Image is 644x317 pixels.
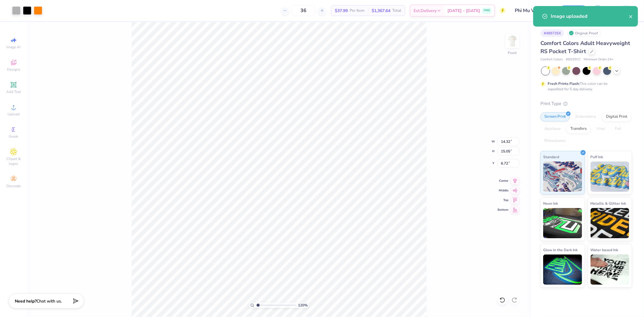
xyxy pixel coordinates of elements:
div: Transfers [566,124,591,133]
span: $1,367.64 [372,8,390,14]
span: Puff Ink [591,154,603,160]
span: Water based Ink [591,247,618,253]
img: Puff Ink [591,162,630,192]
span: Metallic & Glitter Ink [591,200,626,207]
div: Print Type [540,100,632,107]
span: Glow in the Dark Ink [543,247,578,253]
input: – – [292,5,315,16]
img: Neon Ink [543,208,582,238]
span: Chat with us. [37,298,62,304]
span: Bottom [498,208,508,212]
span: Standard [543,154,559,160]
span: $37.99 [335,8,348,14]
img: Metallic & Glitter Ink [591,208,630,238]
div: Original Proof [567,29,601,37]
span: Upload [8,112,20,117]
img: Standard [543,162,582,192]
div: Embroidery [572,112,600,121]
span: Neon Ink [543,200,558,207]
div: # 489735X [540,29,564,37]
span: Comfort Colors Adult Heavyweight RS Pocket T-Shirt [540,40,630,55]
span: FREE [484,8,490,13]
div: This color can be expedited for 5 day delivery. [548,81,622,92]
span: Greek [9,134,18,139]
span: Clipart & logos [3,156,24,166]
img: Water based Ink [591,255,630,285]
span: Decorate [6,184,21,188]
span: Total [392,8,401,14]
span: Minimum Order: 24 + [584,57,614,62]
span: Image AI [7,45,21,50]
span: # 6030CC [566,57,581,62]
span: Add Text [6,89,21,94]
span: Designs [7,67,20,72]
div: Digital Print [602,112,631,121]
span: 120 % [298,303,308,308]
div: Applique [540,124,565,133]
div: Screen Print [540,112,570,121]
span: Per Item [350,8,364,14]
div: Rhinestones [540,136,570,146]
span: Est. Delivery [414,8,437,14]
div: Image uploaded [551,13,629,20]
span: Middle [498,188,508,193]
div: Front [508,50,517,56]
span: Top [498,198,508,202]
span: Comfort Colors [540,57,563,62]
span: Center [498,179,508,183]
div: Foil [611,124,625,133]
div: Vinyl [592,124,609,133]
input: Untitled Design [510,5,555,17]
img: Front [506,35,518,47]
span: [DATE] - [DATE] [447,8,480,14]
img: Glow in the Dark Ink [543,255,582,285]
button: close [629,13,633,20]
strong: Fresh Prints Flash: [548,81,580,86]
strong: Need help? [15,298,37,304]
